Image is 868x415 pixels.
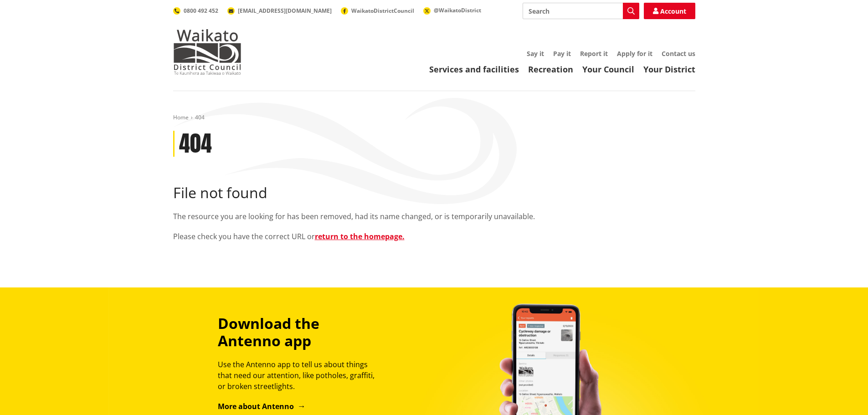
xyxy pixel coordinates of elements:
a: @WaikatoDistrict [423,6,481,14]
span: [EMAIL_ADDRESS][DOMAIN_NAME] [238,7,332,15]
a: Pay it [553,49,571,58]
img: Waikato District Council - Te Kaunihera aa Takiwaa o Waikato [173,29,241,75]
a: Home [173,113,189,121]
a: WaikatoDistrictCouncil [341,7,414,15]
p: Use the Antenno app to tell us about things that need our attention, like potholes, graffiti, or ... [218,359,383,392]
span: @WaikatoDistrict [434,6,481,14]
span: 0800 492 452 [184,7,218,15]
p: The resource you are looking for has been removed, had its name changed, or is temporarily unavai... [173,211,695,222]
nav: breadcrumb [173,114,695,122]
h1: 404 [179,131,212,157]
a: Report it [580,49,608,58]
input: Search input [523,3,639,19]
a: Apply for it [617,49,652,58]
span: WaikatoDistrictCouncil [351,7,414,15]
h2: File not found [173,184,695,201]
a: 0800 492 452 [173,7,218,15]
a: Your District [643,64,695,75]
a: [EMAIL_ADDRESS][DOMAIN_NAME] [227,7,332,15]
a: Account [644,3,695,19]
a: Services and facilities [429,64,519,75]
a: Contact us [662,49,695,58]
a: return to the homepage. [315,231,405,241]
a: Recreation [528,64,573,75]
p: Please check you have the correct URL or [173,231,695,242]
a: More about Antenno [218,401,306,411]
span: 404 [195,113,205,121]
a: Say it [527,49,544,58]
h3: Download the Antenno app [218,315,383,350]
a: Your Council [582,64,634,75]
